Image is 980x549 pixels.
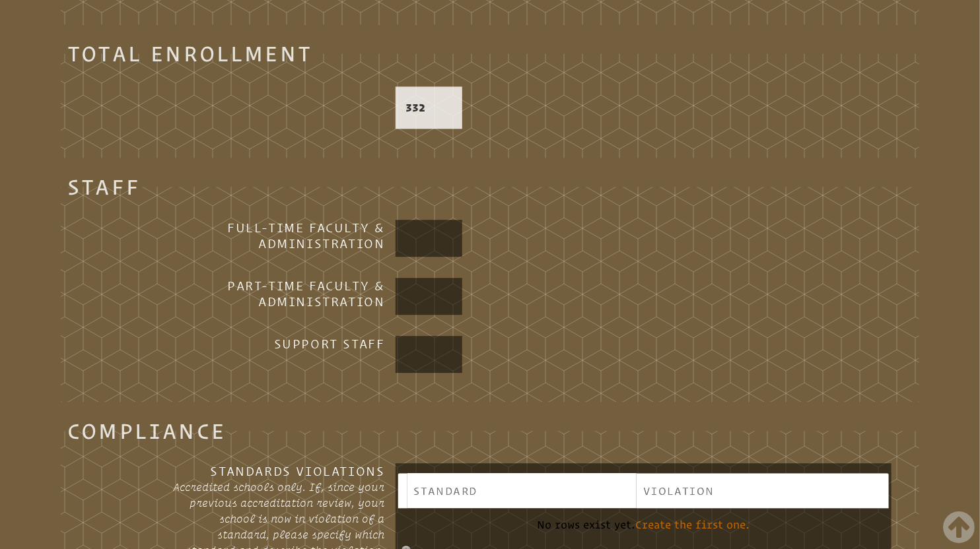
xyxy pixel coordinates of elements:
h3: Support Staff [174,336,385,352]
legend: Compliance [67,423,226,439]
th: Violation [637,473,889,508]
h3: Full-time Faculty & Administration [174,220,385,251]
th: Standard [407,473,637,508]
td: No rows exist yet. [398,508,889,541]
a: Create the first one. [635,519,750,531]
legend: Total Enrollment [67,46,312,61]
h3: Standards Violations [174,463,385,479]
p: 332 [406,100,452,115]
legend: Staff [67,179,141,195]
h3: Part-time Faculty & Administration [174,278,385,309]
